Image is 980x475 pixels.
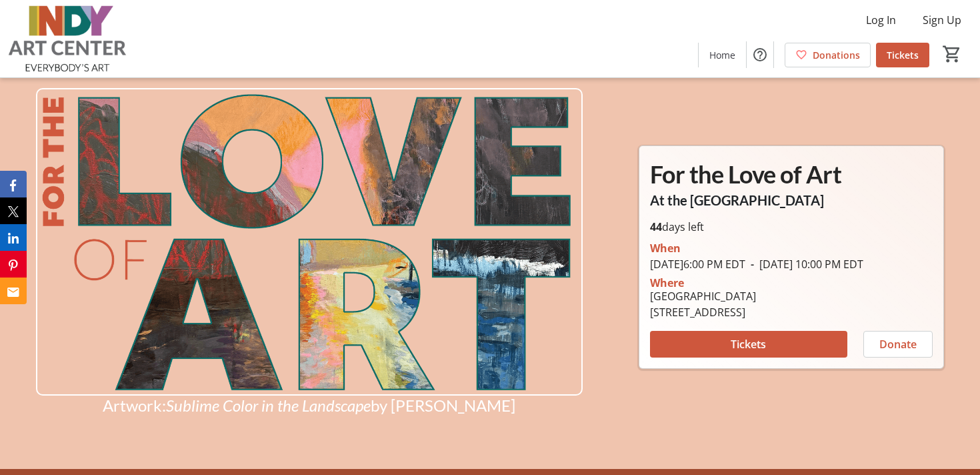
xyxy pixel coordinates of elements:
span: by [PERSON_NAME] [371,396,515,415]
span: Donations [813,48,860,62]
button: Sign Up [912,9,972,31]
span: - [745,257,759,272]
span: Donate [879,336,917,352]
span: At the [GEOGRAPHIC_DATA] [650,192,824,208]
span: Log In [866,12,896,28]
div: When [650,240,681,256]
p: days left [650,219,933,235]
a: Home [699,43,746,67]
button: Help [747,41,773,68]
button: Cart [940,42,964,66]
button: Tickets [650,331,847,358]
span: [DATE] 10:00 PM EDT [745,257,863,272]
span: For the Love of Art [650,159,842,189]
button: Log In [855,9,907,31]
button: Donate [863,331,933,358]
img: Campaign CTA Media Photo [36,88,582,396]
div: [GEOGRAPHIC_DATA] [650,288,756,304]
span: Home [709,48,735,62]
a: Donations [785,43,871,67]
img: Indy Art Center's Logo [8,5,127,72]
span: [DATE] 6:00 PM EDT [650,257,745,272]
em: Sublime Color in the Landscape [166,396,371,415]
span: Sign Up [923,12,961,28]
span: Artwork: [103,396,166,415]
div: [STREET_ADDRESS] [650,304,756,320]
div: Where [650,278,684,288]
span: Tickets [887,48,919,62]
a: Tickets [876,43,929,67]
span: 44 [650,219,662,234]
span: Tickets [731,336,766,352]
